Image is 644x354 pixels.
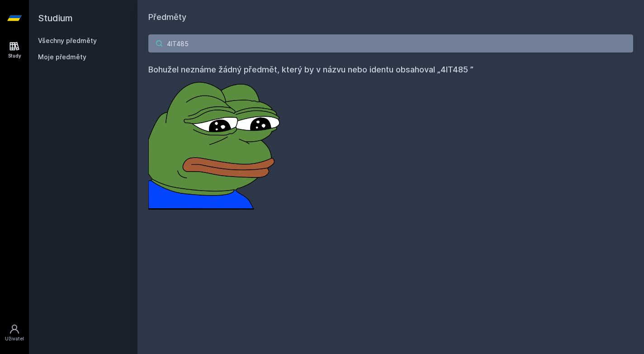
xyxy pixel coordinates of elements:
div: Study [8,53,21,59]
a: Uživatel [2,319,27,347]
div: Uživatel [5,335,24,342]
a: Study [2,36,27,64]
h1: Předměty [148,11,633,24]
a: Všechny předměty [38,37,97,44]
img: error_picture.png [148,76,284,210]
input: Název nebo ident předmětu… [148,34,633,53]
span: Moje předměty [38,53,86,62]
h4: Bohužel neznáme žádný předmět, který by v názvu nebo identu obsahoval „4IT485 ” [148,63,633,76]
